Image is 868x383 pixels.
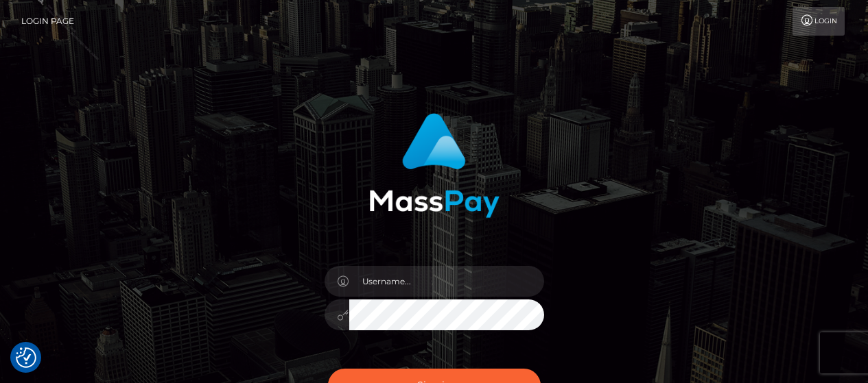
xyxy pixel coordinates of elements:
img: MassPay Login [369,113,500,218]
img: Revisit consent button [16,347,36,368]
button: Consent Preferences [16,347,36,368]
input: Username... [349,266,544,297]
a: Login [793,7,845,36]
a: Login Page [21,7,74,36]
